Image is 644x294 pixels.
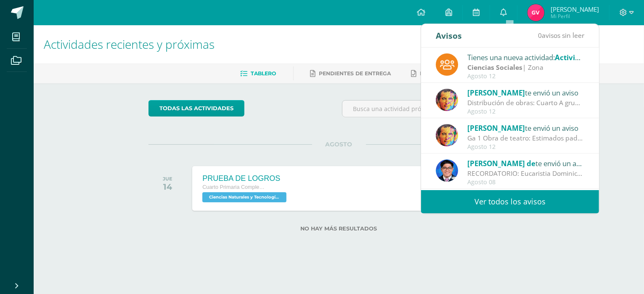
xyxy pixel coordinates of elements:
span: Pendientes de entrega [319,70,391,77]
a: todas las Actividades [148,100,244,117]
img: 49d5a75e1ce6d2edc12003b83b1ef316.png [436,89,458,111]
div: Ga 1 Obra de teatro: Estimados padres de familia Es un placer saludarlos. Adjunto la información ... [467,133,584,143]
div: RECORDATORIO: Eucaristia Dominical - Signo de la Biblia.: Saludos cordiales Padres de Familia. Co... [467,169,584,178]
div: Avisos [436,24,462,47]
img: 49d5a75e1ce6d2edc12003b83b1ef316.png [436,124,458,146]
span: [PERSON_NAME] de [467,159,535,168]
label: No hay más resultados [148,225,529,232]
div: PRUEBA DE LOGROS [202,174,289,183]
div: 14 [163,182,172,192]
a: Ver todos los avisos [421,190,599,213]
div: | Zona [467,63,584,72]
div: Agosto 08 [467,179,584,186]
img: 7dc5dd6dc5eac2a4813ab7ae4b6d8255.png [527,4,544,21]
div: Distribución de obras: Cuarto A grupo 1: pastorela grupo 2: los fantasmas de Scrooge Cuarto B gru... [467,98,584,108]
span: 0 [538,31,542,40]
span: avisos sin leer [538,31,584,40]
div: Agosto 12 [467,143,584,151]
span: [PERSON_NAME] [467,88,525,98]
span: AGOSTO [312,140,366,148]
a: Entregadas [411,67,458,80]
span: Cuarto Primaria Complementaria [202,184,265,190]
div: Agosto 12 [467,108,584,115]
span: Ciencias Naturales y Tecnología 'C' [202,192,286,202]
span: [PERSON_NAME] [467,123,525,133]
span: Actividad del Mercadito [555,53,639,62]
img: 038ac9c5e6207f3bea702a86cda391b3.png [436,159,458,182]
a: Pendientes de entrega [310,67,391,80]
div: JUE [163,176,172,182]
span: Entregadas [420,70,458,77]
div: Agosto 12 [467,73,584,80]
div: te envió un aviso [467,87,584,98]
a: Tablero [241,67,276,80]
strong: Ciencias Sociales [467,63,522,72]
div: te envió un aviso [467,122,584,133]
span: Actividades recientes y próximas [44,36,215,52]
div: te envió un aviso [467,158,584,169]
div: Tienes una nueva actividad: [467,52,584,63]
span: [PERSON_NAME] [551,5,599,13]
span: Tablero [251,70,276,77]
input: Busca una actividad próxima aquí... [342,101,529,117]
span: Mi Perfil [551,13,599,20]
